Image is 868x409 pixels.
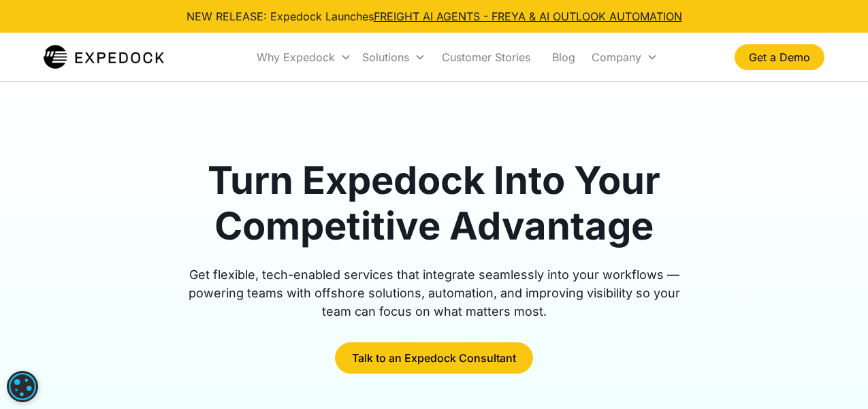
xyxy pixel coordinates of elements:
a: FREIGHT AI AGENTS - FREYA & AI OUTLOOK AUTOMATION [374,10,682,23]
a: Customer Stories [431,34,541,80]
div: Solutions [357,34,431,80]
div: Company [586,34,663,80]
div: Company [592,50,641,64]
a: Talk to an Expedock Consultant [335,342,533,374]
div: Get flexible, tech-enabled services that integrate seamlessly into your workflows — powering team... [173,265,696,321]
div: Solutions [362,50,409,64]
a: home [44,44,164,71]
div: Why Expedock [257,50,335,64]
div: NEW RELEASE: Expedock Launches [187,8,682,24]
iframe: Chat Widget [800,344,868,409]
h1: Turn Expedock Into Your Competitive Advantage [173,158,696,249]
div: Widget de chat [800,344,868,409]
img: Expedock Logo [44,44,164,71]
div: Why Expedock [251,34,357,80]
a: Get a Demo [735,44,824,70]
a: Blog [541,34,586,80]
